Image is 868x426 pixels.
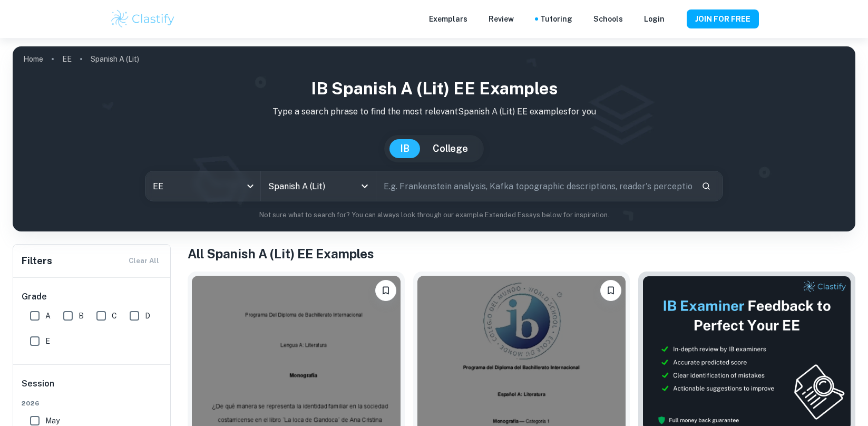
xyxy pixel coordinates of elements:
[375,280,396,301] button: Please log in to bookmark exemplars
[21,210,847,220] p: Not sure what to search for? You can always look through our example Extended Essays below for in...
[91,53,139,65] p: Spanish A (Lit)
[21,76,847,101] h1: IB Spanish A (Lit) EE examples
[22,254,52,268] h6: Filters
[644,13,665,25] a: Login
[687,9,759,28] button: JOIN FOR FREE
[13,46,855,231] img: profile cover
[357,179,372,193] button: Open
[45,310,51,322] span: A
[23,52,43,66] a: Home
[21,105,847,118] p: Type a search phrase to find the most relevant Spanish A (Lit) EE examples for you
[22,399,163,408] span: 2026
[22,291,163,303] h6: Grade
[489,13,514,25] p: Review
[429,13,467,25] p: Exemplars
[145,171,260,201] div: EE
[45,335,50,347] span: E
[22,377,163,399] h6: Session
[697,177,715,195] button: Search
[673,16,678,22] button: Help and Feedback
[145,310,150,322] span: D
[540,13,572,25] a: Tutoring
[593,13,623,25] a: Schools
[188,244,855,263] h1: All Spanish A (Lit) EE Examples
[112,310,117,322] span: C
[422,139,479,158] button: College
[600,280,621,301] button: Please log in to bookmark exemplars
[389,139,420,158] button: IB
[62,52,72,66] a: EE
[376,171,693,201] input: E.g. Frankenstein analysis, Kafka topographic descriptions, reader's perception...
[110,8,177,30] img: Clastify logo
[79,310,84,322] span: B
